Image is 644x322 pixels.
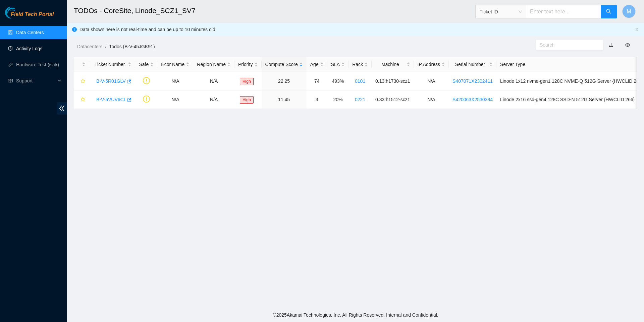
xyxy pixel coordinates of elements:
span: exclamation-circle [143,77,150,84]
input: Search [540,41,594,49]
span: Ticket ID [480,7,522,17]
a: Todos (B-V-45JGK91) [109,44,155,49]
td: 0.33:h1512-scz1 [372,90,414,109]
a: Data Centers [16,30,44,35]
td: N/A [414,72,449,90]
input: Enter text here... [526,5,601,18]
td: 74 [307,72,327,90]
a: Datacenters [77,44,102,49]
a: B-V-5R01GLV [96,78,126,84]
span: Support [16,74,56,87]
button: star [77,94,86,105]
a: B-V-5VUV6CL [96,97,126,102]
span: search [606,9,611,15]
span: star [80,97,85,103]
a: Akamai TechnologiesField Tech Portal [5,12,54,21]
a: 0101 [355,78,365,84]
td: 20% [327,90,348,109]
span: Field Tech Portal [11,11,54,18]
span: / [105,44,106,49]
button: download [604,40,619,50]
footer: © 2025 Akamai Technologies, Inc. All Rights Reserved. Internal and Confidential. [67,308,644,322]
span: double-left [57,102,67,115]
td: 0.13:h1730-scz1 [372,72,414,90]
span: exclamation-circle [143,95,150,103]
td: N/A [193,90,234,109]
td: 3 [307,90,327,109]
a: Activity Logs [16,46,43,51]
td: N/A [157,90,193,109]
a: Hardware Test (isok) [16,62,59,67]
span: High [240,96,254,104]
span: High [240,78,254,85]
a: download [609,42,613,48]
span: read [8,78,13,83]
button: star [77,76,86,86]
span: eye [625,43,630,47]
button: search [601,5,617,18]
button: M [622,5,636,18]
a: S407071X2302411 [452,78,493,84]
td: N/A [157,72,193,90]
span: star [80,79,85,84]
a: 0221 [355,97,365,102]
td: 493% [327,72,348,90]
img: Akamai Technologies [5,7,34,18]
td: N/A [193,72,234,90]
span: M [627,7,631,16]
a: S420063X2530394 [452,97,493,102]
button: close [635,27,639,32]
td: 22.25 [262,72,307,90]
td: 11.45 [262,90,307,109]
span: close [635,27,639,31]
td: N/A [414,90,449,109]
